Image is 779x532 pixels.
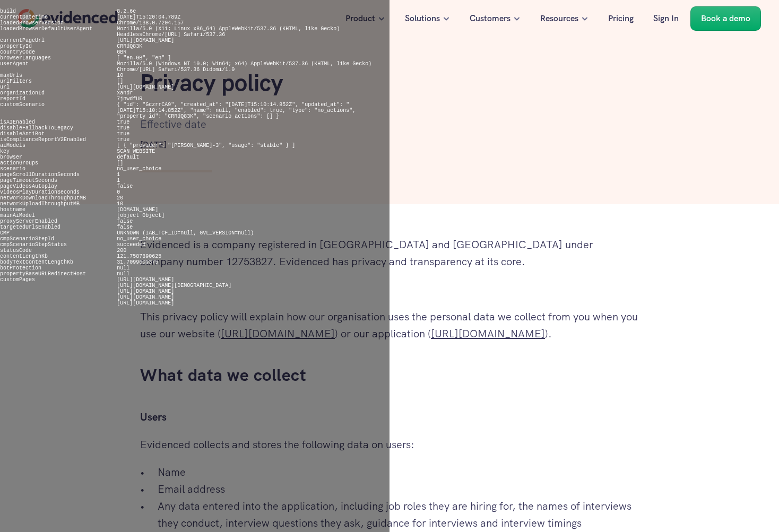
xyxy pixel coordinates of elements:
pre: 7jnwdfUR [117,96,142,102]
pre: [ "en-GB", "en" ] [117,55,171,61]
p: Solutions [405,12,440,25]
pre: succeeded [117,242,145,248]
pre: no_user_choice [117,236,161,242]
a: Book a demo [690,6,761,31]
p: ‍ [140,281,639,298]
p: Resources [540,12,578,25]
h5: Users [140,408,639,425]
pre: { "id": "GczrrCA9", "created_at": "[DATE]T15:10:14.852Z", "updated_at": "[DATE]T15:10:14.852Z", "... [117,102,356,119]
pre: 10 [117,201,123,207]
p: Sign In [653,12,679,25]
pre: xandr [117,90,133,96]
pre: 200 [117,248,126,254]
p: Customers [470,12,510,25]
pre: 8.2.6e [117,8,136,14]
pre: [URL][DOMAIN_NAME] [117,38,174,43]
pre: false [117,219,133,224]
pre: true [117,137,129,143]
pre: 1 [117,178,120,184]
a: Pricing [600,6,642,31]
pre: 121.7587890625 [117,254,161,259]
a: Sign In [645,6,687,31]
pre: default [117,154,139,160]
pre: 10 [117,73,123,79]
pre: [URL][DOMAIN_NAME] [117,84,174,90]
pre: null [117,271,129,277]
pre: false [117,184,133,189]
pre: null [117,265,129,271]
p: Evidenced is a company registered in [GEOGRAPHIC_DATA] and [GEOGRAPHIC_DATA] under company number... [140,236,639,270]
pre: Mozilla/5.0 (Windows NT 10.0; Win64; x64) AppleWebKit/537.36 (KHTML, like Gecko) Chrome/[URL] Saf... [117,61,371,73]
pre: 20 [117,195,123,201]
pre: CRRdQ83K [117,43,142,49]
p: Pricing [608,12,634,25]
pre: [URL][DOMAIN_NAME] [URL][DOMAIN_NAME][DEMOGRAPHIC_DATA] [URL][DOMAIN_NAME] [URL][DOMAIN_NAME] [UR... [117,277,231,306]
pre: 31.7099609375 [117,259,158,265]
pre: SCAN_WEBSITE [117,149,155,154]
pre: GBR [117,49,126,55]
a: [URL][DOMAIN_NAME] [431,327,545,341]
p: This privacy policy will explain how our organisation uses the personal data we collect from you ... [140,308,639,342]
pre: 1 [117,172,120,178]
pre: [] [117,79,123,84]
p: Any data entered into the application, including job roles they are hiring for, the names of inte... [158,498,639,531]
pre: no_user_choice [117,166,161,172]
pre: UNKNOWN (IAB_TCF_ID=null, GVL_VERSION=null) [117,230,254,236]
p: Book a demo [701,12,750,25]
pre: [ { "provider": "[PERSON_NAME]-3", "usage": "stable" } ] [117,143,295,149]
pre: true [117,119,129,125]
pre: 0 [117,189,120,195]
pre: false [117,224,133,230]
pre: true [117,125,129,131]
p: Email address [158,481,639,498]
pre: [DOMAIN_NAME] [117,207,158,213]
pre: [DATE]T15:20:04.789Z [117,14,180,20]
pre: true [117,131,129,137]
pre: Chrome/138.0.7204.157 [117,20,184,26]
p: Evidenced collects and stores the following data on users: [140,436,639,453]
pre: [] [117,160,123,166]
h3: What data we collect [140,363,639,387]
pre: Mozilla/5.0 (X11; Linux x86_64) AppleWebKit/537.36 (KHTML, like Gecko) HeadlessChrome/[URL] Safar... [117,26,340,38]
p: Name [158,464,639,481]
pre: [object Object] [117,213,165,219]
